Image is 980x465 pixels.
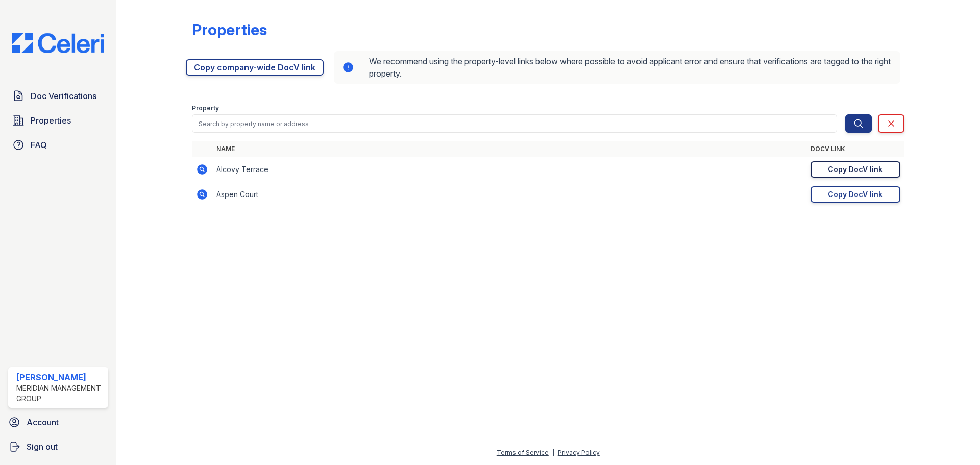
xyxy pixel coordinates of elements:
[27,440,58,453] span: Sign out
[806,141,904,157] th: DocV Link
[16,383,104,404] div: Meridian Management Group
[8,110,108,131] a: Properties
[497,449,549,456] a: Terms of Service
[31,139,47,151] span: FAQ
[192,104,219,112] label: Property
[4,436,112,457] a: Sign out
[31,114,71,127] span: Properties
[8,135,108,155] a: FAQ
[4,412,112,432] a: Account
[192,20,267,39] div: Properties
[811,186,900,203] a: Copy DocV link
[552,449,554,456] div: |
[212,157,806,182] td: Alcovy Terrace
[186,59,324,76] a: Copy company-wide DocV link
[27,416,59,428] span: Account
[16,371,104,383] div: [PERSON_NAME]
[192,114,837,133] input: Search by property name or address
[8,86,108,106] a: Doc Verifications
[828,164,883,175] div: Copy DocV link
[558,449,600,456] a: Privacy Policy
[4,33,112,53] img: CE_Logo_Blue-a8612792a0a2168367f1c8372b55b34899dd931a85d93a1a3d3e32e68fde9ad4.png
[31,90,96,102] span: Doc Verifications
[212,141,806,157] th: Name
[828,189,883,200] div: Copy DocV link
[811,161,900,178] a: Copy DocV link
[212,182,806,207] td: Aspen Court
[334,51,900,84] div: We recommend using the property-level links below where possible to avoid applicant error and ens...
